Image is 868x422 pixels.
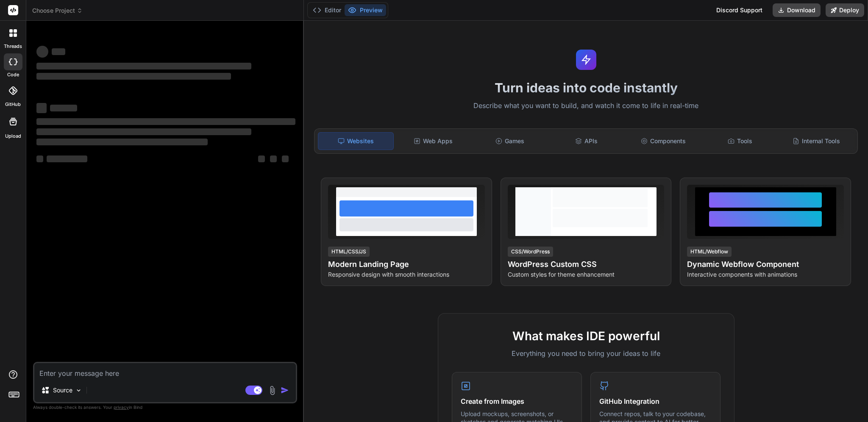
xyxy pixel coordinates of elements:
[270,155,277,162] span: ‌
[309,80,863,95] h1: Turn ideas into code instantly
[599,396,712,406] h4: GitHub Integration
[5,101,21,108] label: GitHub
[36,155,43,162] span: ‌
[773,3,821,17] button: Download
[4,43,22,50] label: threads
[33,403,297,411] p: Always double-check its answers. Your in Bind
[461,396,573,406] h4: Create from Images
[687,258,844,270] h4: Dynamic Webflow Component
[452,327,721,345] h2: What makes IDE powerful
[36,103,47,113] span: ‌
[318,132,394,150] div: Websites
[826,3,864,17] button: Deploy
[52,48,65,55] span: ‌
[36,63,251,69] span: ‌
[472,132,547,150] div: Games
[36,73,231,80] span: ‌
[281,386,289,394] img: icon
[5,133,21,140] label: Upload
[282,155,289,162] span: ‌
[258,155,265,162] span: ‌
[50,105,77,111] span: ‌
[36,118,295,125] span: ‌
[508,258,665,270] h4: WordPress Custom CSS
[711,3,768,17] div: Discord Support
[32,6,83,15] span: Choose Project
[114,405,129,410] span: privacy
[779,132,854,150] div: Internal Tools
[36,128,251,135] span: ‌
[36,139,208,145] span: ‌
[47,155,87,162] span: ‌
[328,247,370,257] div: HTML/CSS/JS
[345,4,386,16] button: Preview
[309,4,345,16] button: Editor
[687,247,732,257] div: HTML/Webflow
[395,132,470,150] div: Web Apps
[53,386,72,394] p: Source
[7,71,19,78] label: code
[626,132,701,150] div: Components
[702,132,777,150] div: Tools
[687,270,844,279] p: Interactive components with animations
[36,46,48,58] span: ‌
[508,247,553,257] div: CSS/WordPress
[508,270,665,279] p: Custom styles for theme enhancement
[328,258,485,270] h4: Modern Landing Page
[549,132,624,150] div: APIs
[309,100,863,111] p: Describe what you want to build, and watch it come to life in real-time
[267,386,277,395] img: attachment
[452,348,721,358] p: Everything you need to bring your ideas to life
[75,387,82,394] img: Pick Models
[328,270,485,279] p: Responsive design with smooth interactions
